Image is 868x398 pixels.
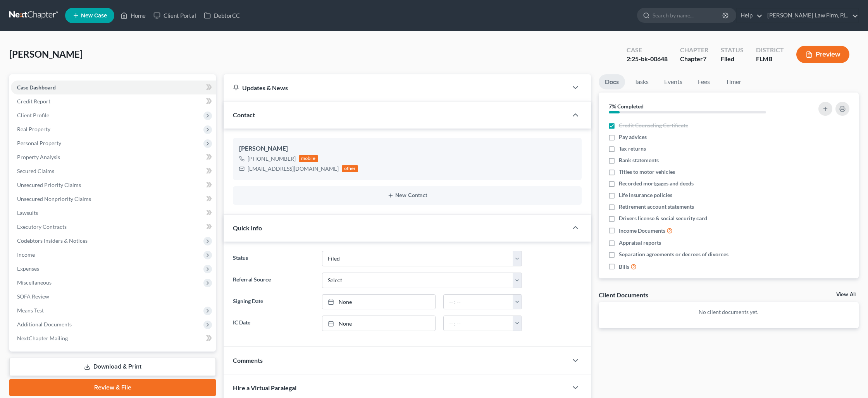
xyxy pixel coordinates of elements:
[17,293,49,300] span: SOFA Review
[11,290,216,304] a: SOFA Review
[17,209,38,216] span: Lawsuits
[619,214,707,222] span: Drivers license & social security card
[619,145,646,153] span: Tax returns
[17,168,54,174] span: Secured Claims
[628,74,655,89] a: Tasks
[233,84,558,92] div: Updates & News
[836,292,856,297] a: View All
[11,178,216,192] a: Unsecured Priority Claims
[721,46,744,55] div: Status
[17,237,88,244] span: Codebtors Insiders & Notices
[322,295,435,309] a: None
[299,155,318,162] div: mobile
[11,150,216,164] a: Property Analysis
[599,291,648,299] div: Client Documents
[444,316,513,331] input: -- : --
[17,196,91,202] span: Unsecured Nonpriority Claims
[619,227,665,235] span: Income Documents
[17,182,81,188] span: Unsecured Priority Claims
[721,55,744,63] div: Filed
[11,206,216,220] a: Lawsuits
[17,223,67,230] span: Executory Contracts
[233,357,263,364] span: Comments
[239,192,575,199] button: New Contact
[619,133,647,141] span: Pay advices
[322,316,435,331] a: None
[680,46,708,55] div: Chapter
[619,191,672,199] span: Life insurance policies
[9,358,216,376] a: Download & Print
[229,316,318,331] label: IC Date
[17,251,35,258] span: Income
[796,46,849,63] button: Preview
[17,265,39,272] span: Expenses
[248,165,339,173] div: [EMAIL_ADDRESS][DOMAIN_NAME]
[619,263,629,271] span: Bills
[720,74,747,89] a: Timer
[619,180,694,187] span: Recorded mortgages and deeds
[17,279,52,286] span: Miscellaneous
[17,98,50,105] span: Credit Report
[117,9,150,22] a: Home
[619,250,728,258] span: Separation agreements or decrees of divorces
[756,46,784,55] div: District
[653,8,723,22] input: Search by name...
[703,55,706,62] span: 7
[11,94,216,108] a: Credit Report
[17,307,44,314] span: Means Test
[680,55,708,63] div: Chapter
[229,294,318,310] label: Signing Date
[692,74,716,89] a: Fees
[150,9,200,22] a: Client Portal
[627,46,668,55] div: Case
[17,112,49,118] span: Client Profile
[11,220,216,234] a: Executory Contracts
[11,331,216,345] a: NextChapter Mailing
[756,55,784,63] div: FLMB
[627,55,668,63] div: 2:25-bk-00648
[11,192,216,206] a: Unsecured Nonpriority Claims
[737,9,763,22] a: Help
[229,273,318,288] label: Referral Source
[9,48,83,60] span: [PERSON_NAME]
[233,224,262,232] span: Quick Info
[17,126,50,132] span: Real Property
[609,103,644,110] strong: 7% Completed
[342,165,358,172] div: other
[658,74,689,89] a: Events
[229,251,318,266] label: Status
[248,155,296,163] div: [PHONE_NUMBER]
[599,74,625,89] a: Docs
[11,81,216,94] a: Case Dashboard
[17,321,72,328] span: Additional Documents
[200,9,244,22] a: DebtorCC
[619,239,661,247] span: Appraisal reports
[9,379,216,396] a: Review & File
[17,84,56,91] span: Case Dashboard
[619,122,688,129] span: Credit Counseling Certificate
[444,295,513,309] input: -- : --
[619,156,659,164] span: Bank statements
[233,384,296,391] span: Hire a Virtual Paralegal
[619,168,675,176] span: Titles to motor vehicles
[17,335,68,341] span: NextChapter Mailing
[239,144,575,153] div: [PERSON_NAME]
[763,9,858,22] a: [PERSON_NAME] Law Firm, P.L.
[11,164,216,178] a: Secured Claims
[17,154,60,160] span: Property Analysis
[619,203,694,211] span: Retirement account statements
[605,308,852,316] p: No client documents yet.
[17,140,61,146] span: Personal Property
[233,111,255,118] span: Contact
[81,13,107,19] span: New Case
